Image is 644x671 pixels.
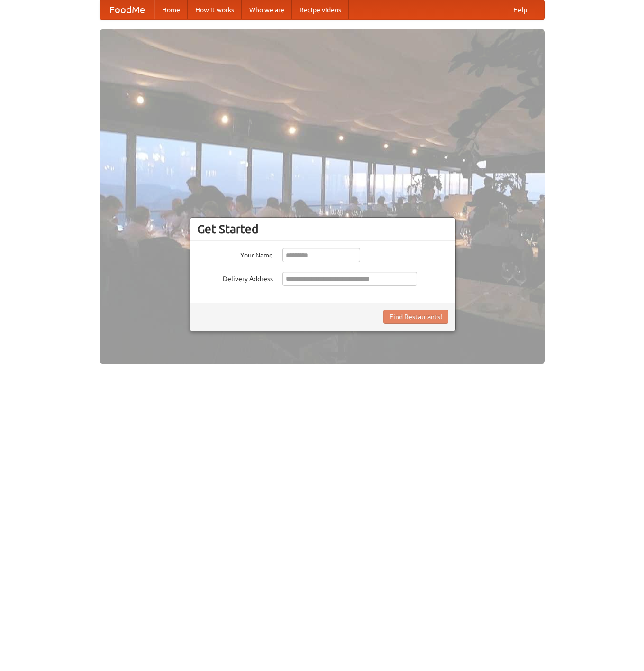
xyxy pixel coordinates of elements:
[188,0,242,19] a: How it works
[292,0,349,19] a: Recipe videos
[197,248,273,260] label: Your Name
[506,0,535,19] a: Help
[242,0,292,19] a: Who we are
[154,0,188,19] a: Home
[197,272,273,284] label: Delivery Address
[100,0,154,19] a: FoodMe
[383,310,448,324] button: Find Restaurants!
[197,222,448,236] h3: Get Started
